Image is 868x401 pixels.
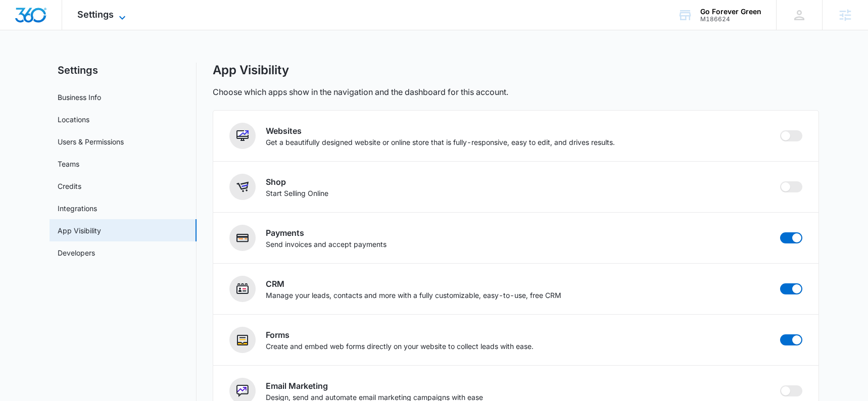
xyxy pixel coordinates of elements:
h2: Websites [266,125,615,137]
a: Integrations [58,203,97,214]
h2: Shop [266,176,328,188]
a: Teams [58,159,79,169]
div: account name [700,8,761,16]
p: Choose which apps show in the navigation and the dashboard for this account. [213,86,508,98]
img: Websites [236,130,249,142]
p: Manage your leads, contacts and more with a fully customizable, easy-to-use, free CRM [266,290,561,300]
h2: Payments [266,227,387,239]
a: Locations [58,114,89,125]
a: Developers [58,247,95,258]
p: Start Selling Online [266,188,328,198]
h2: CRM [266,278,561,290]
h1: App Visibility [213,63,289,78]
img: Forms [236,334,249,346]
img: Shop [236,181,249,193]
a: Credits [58,181,81,191]
div: account id [700,16,761,23]
a: Business Info [58,92,101,103]
h2: Email Marketing [266,380,483,392]
h2: Settings [50,63,197,78]
p: Get a beautifully designed website or online store that is fully-responsive, easy to edit, and dr... [266,137,615,147]
img: Payments [236,232,249,244]
a: App Visibility [58,225,101,236]
p: Create and embed web forms directly on your website to collect leads with ease. [266,341,534,352]
p: Send invoices and accept payments [266,239,387,249]
img: CRM [236,283,249,295]
span: Settings [77,9,114,20]
a: Users & Permissions [58,136,124,147]
h2: Forms [266,329,534,341]
img: Email Marketing [236,385,249,397]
